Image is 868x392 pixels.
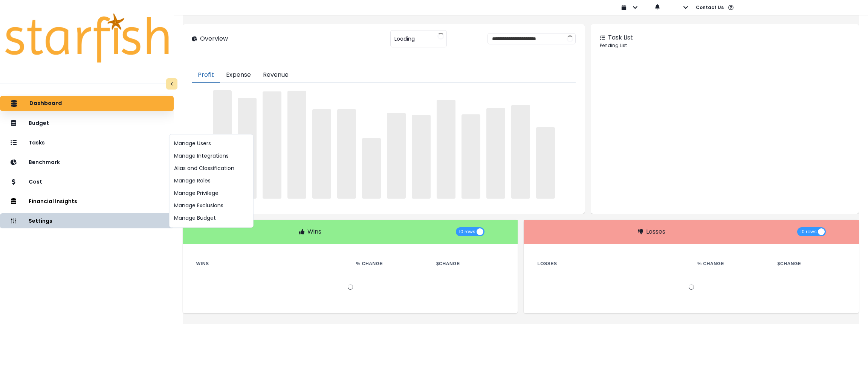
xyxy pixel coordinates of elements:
[170,175,253,187] button: Manage Roles
[462,114,480,199] span: ‌
[238,98,257,199] span: ‌
[459,227,475,236] span: 10 rows
[646,227,665,236] p: Losses
[307,227,321,236] p: Wins
[430,259,510,268] th: $ Change
[170,163,253,175] button: Alias and Classification
[190,259,350,268] th: Wins
[213,90,232,199] span: ‌
[29,100,62,107] p: Dashboard
[486,108,505,199] span: ‌
[170,187,253,200] button: Manage Privilege
[437,100,455,199] span: ‌
[220,67,257,83] button: Expense
[600,42,850,49] p: Pending List
[170,138,253,150] button: Manage Users
[772,259,851,268] th: $ Change
[263,91,281,199] span: ‌
[287,91,306,199] span: ‌
[29,120,49,126] p: Budget
[200,34,228,43] p: Overview
[362,138,381,199] span: ‌
[350,259,430,268] th: % Change
[170,212,253,225] button: Manage Budget
[394,31,415,47] span: Loading
[531,259,691,268] th: Losses
[29,179,42,185] p: Cost
[511,105,530,199] span: ‌
[170,150,253,163] button: Manage Integrations
[337,109,356,199] span: ‌
[800,227,817,236] span: 10 rows
[691,259,771,268] th: % Change
[387,113,406,199] span: ‌
[257,67,295,83] button: Revenue
[536,127,555,199] span: ‌
[192,67,220,83] button: Profit
[412,115,431,199] span: ‌
[170,200,253,212] button: Manage Exclusions
[29,159,60,166] p: Benchmark
[29,140,45,146] p: Tasks
[608,33,633,42] p: Task List
[312,109,331,199] span: ‌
